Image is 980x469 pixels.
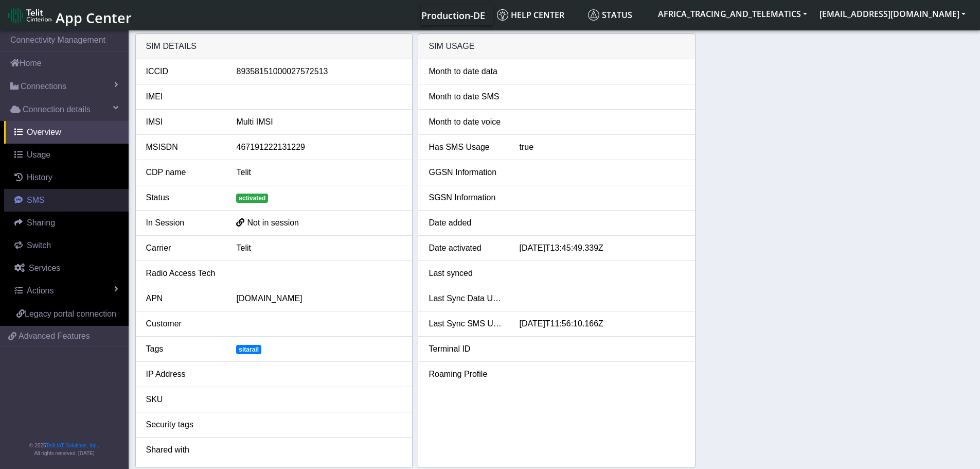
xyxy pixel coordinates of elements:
[247,218,299,227] span: Not in session
[421,166,511,179] div: GGSN Information
[19,330,90,342] span: Advanced Features
[138,368,229,380] div: IP Address
[136,34,413,59] div: SIM details
[56,8,132,27] span: App Center
[138,217,229,229] div: In Session
[511,242,692,254] div: [DATE]T13:45:49.339Z
[27,286,54,295] span: Actions
[138,141,229,153] div: MSISDN
[138,393,229,406] div: SKU
[421,267,511,280] div: Last synced
[138,343,229,355] div: Tags
[138,318,229,330] div: Customer
[8,4,130,26] a: App Center
[421,242,511,254] div: Date activated
[4,166,129,189] a: History
[4,234,129,257] a: Switch
[421,368,511,380] div: Roaming Profile
[21,80,66,93] span: Connections
[4,280,129,302] a: Actions
[23,103,91,116] span: Connection details
[497,9,564,21] span: Help center
[4,189,129,212] a: SMS
[421,192,511,204] div: SGSN Information
[228,65,409,78] div: 89358151000027572513
[236,194,268,203] span: activated
[138,292,229,305] div: APN
[25,309,116,318] span: Legacy portal connection
[588,9,632,21] span: Status
[421,91,511,103] div: Month to date SMS
[4,212,129,234] a: Sharing
[421,292,511,305] div: Last Sync Data Usage
[228,292,409,305] div: [DOMAIN_NAME]
[228,116,409,128] div: Multi IMSI
[511,141,692,153] div: true
[4,257,129,280] a: Services
[418,34,695,59] div: SIM Usage
[29,264,60,272] span: Services
[493,5,584,25] a: Help center
[421,343,511,355] div: Terminal ID
[46,443,98,448] a: Telit IoT Solutions, Inc.
[421,217,511,229] div: Date added
[138,444,229,456] div: Shared with
[228,141,409,153] div: 467191222131229
[27,218,55,227] span: Sharing
[421,65,511,78] div: Month to date data
[4,144,129,166] a: Usage
[138,419,229,431] div: Security tags
[27,128,61,136] span: Overview
[138,242,229,254] div: Carrier
[27,196,45,204] span: SMS
[421,5,485,25] a: Your current platform instance
[652,5,813,23] button: AFRICA_TRACING_AND_TELEMATICS
[421,116,511,128] div: Month to date voice
[138,65,229,78] div: ICCID
[138,91,229,103] div: IMEI
[228,166,409,179] div: Telit
[421,141,511,153] div: Has SMS Usage
[27,173,52,182] span: History
[813,5,972,23] button: [EMAIL_ADDRESS][DOMAIN_NAME]
[138,267,229,280] div: Radio Access Tech
[421,318,511,330] div: Last Sync SMS Usage
[497,9,508,21] img: knowledge.svg
[228,242,409,254] div: Telit
[511,318,692,330] div: [DATE]T11:56:10.166Z
[4,121,129,144] a: Overview
[27,150,50,159] span: Usage
[421,9,485,22] span: Production-DE
[584,5,652,25] a: Status
[588,9,599,21] img: status.svg
[138,192,229,204] div: Status
[27,241,51,250] span: Switch
[236,345,261,354] span: sitarail
[138,116,229,128] div: IMSI
[8,7,51,24] img: logo-telit-cinterion-gw-new.png
[138,166,229,179] div: CDP name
